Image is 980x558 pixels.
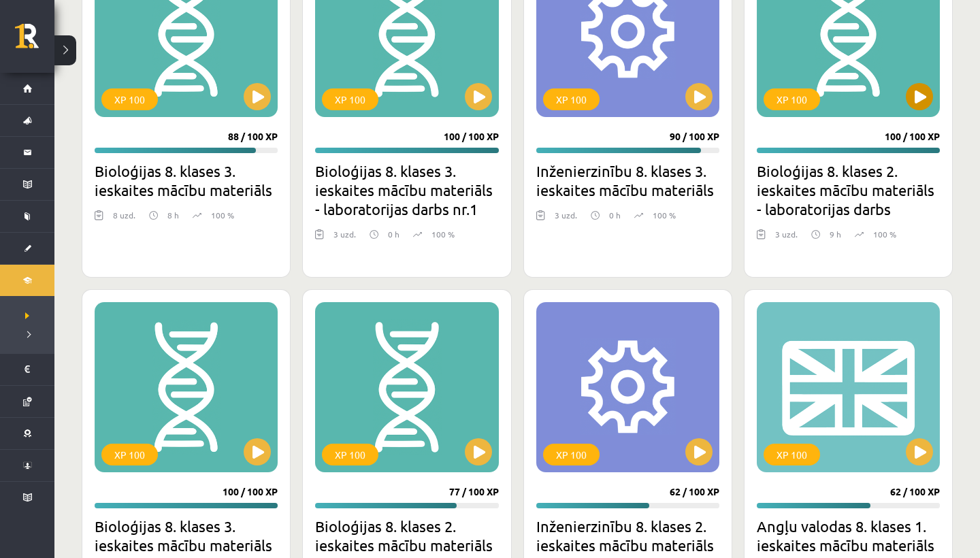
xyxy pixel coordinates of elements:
[211,209,234,221] p: 100 %
[830,228,841,240] p: 9 h
[322,88,378,110] div: XP 100
[333,228,356,248] div: 3 uzd.
[555,209,577,229] div: 3 uzd.
[95,161,278,199] h2: Bioloģijas 8. klases 3. ieskaites mācību materiāls
[315,516,498,555] h2: Bioloģijas 8. klases 2. ieskaites mācību materiāls
[873,228,896,240] p: 100 %
[764,444,820,465] div: XP 100
[167,209,179,221] p: 8 h
[322,444,378,465] div: XP 100
[543,88,600,110] div: XP 100
[388,228,399,240] p: 0 h
[543,444,600,465] div: XP 100
[764,88,820,110] div: XP 100
[113,209,135,229] div: 8 uzd.
[431,228,455,240] p: 100 %
[15,24,54,58] a: Rīgas 1. Tālmācības vidusskola
[315,161,498,218] h2: Bioloģijas 8. klases 3. ieskaites mācību materiāls - laboratorijas darbs nr.1
[653,209,676,221] p: 100 %
[101,444,158,465] div: XP 100
[609,209,621,221] p: 0 h
[757,516,940,555] h2: Angļu valodas 8. klases 1. ieskaites mācību materiāls
[101,88,158,110] div: XP 100
[775,228,798,248] div: 3 uzd.
[536,161,719,199] h2: Inženierzinību 8. klases 3. ieskaites mācību materiāls
[536,516,719,555] h2: Inženierzinību 8. klases 2. ieskaites mācību materiāls
[757,161,940,218] h2: Bioloģijas 8. klases 2. ieskaites mācību materiāls - laboratorijas darbs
